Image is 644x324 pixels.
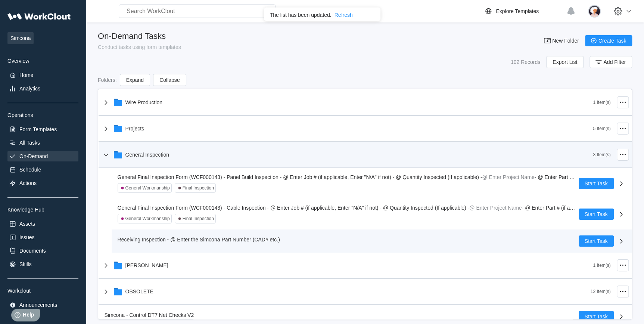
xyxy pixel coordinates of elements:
a: Schedule [7,164,78,175]
span: Start Task [585,181,608,186]
a: Announcements [7,300,78,310]
div: Final Inspection [183,185,214,191]
div: [PERSON_NAME] [125,262,168,268]
div: On-Demand [19,153,48,159]
button: Collapse [153,74,186,86]
div: All Tasks [19,140,40,146]
div: Skills [19,261,32,267]
a: General Final Inspection Form (WCF000143) - Panel Build Inspection - @ Enter Job # (if applicable... [112,168,632,199]
a: Home [7,70,78,80]
span: New Folder [552,38,579,43]
div: Actions [19,180,37,186]
input: Search WorkClout [119,4,276,18]
div: Schedule [19,167,41,173]
button: Start Task [579,311,614,322]
div: General Workmanship [125,185,170,191]
button: Start Task [579,209,614,220]
div: Projects [125,126,144,132]
div: Final Inspection [183,216,214,221]
div: On-Demand Tasks [98,31,181,41]
div: Folders : [98,77,117,83]
div: 1 Item(s) [593,100,610,105]
div: Overview [7,58,78,64]
button: Export List [546,56,584,68]
span: Add Filter [603,59,626,65]
a: Skills [7,259,78,269]
a: Form Templates [7,124,78,135]
div: Form Templates [19,126,57,132]
span: Simcona [7,32,34,44]
a: Receiving Inspection - @ Enter the Simcona Part Number (CAD# etc.)Start Task [112,229,632,253]
span: Start Task [585,314,608,319]
a: General Final Inspection Form (WCF000143) - Cable Inspection - @ Enter Job # (if applicable, Ente... [112,199,632,229]
div: General Inspection [125,152,169,158]
div: Home [19,72,33,78]
span: General Final Inspection Form (WCF000143) - Panel Build Inspection - @ Enter Job # (if applicable... [118,174,482,180]
div: Refresh [335,12,353,18]
div: Wire Production [125,99,163,105]
span: Start Task [585,212,608,217]
button: Start Task [579,235,614,247]
div: The list has been updated. [270,12,332,18]
a: Documents [7,246,78,256]
div: Explore Templates [496,8,539,14]
div: Workclout [7,288,78,294]
button: Add Filter [589,56,632,68]
div: 1 Item(s) [593,263,610,268]
a: Analytics [7,83,78,94]
a: Explore Templates [484,7,563,16]
span: Receiving Inspection - @ Enter the Simcona Part Number (CAD# etc.) [118,237,280,243]
div: Issues [19,234,34,240]
span: Export List [553,59,577,65]
button: Expand [120,74,150,86]
div: General Workmanship [125,216,170,221]
div: 3 Item(s) [593,152,610,157]
a: All Tasks [7,138,78,148]
img: user-4.png [588,5,601,18]
span: General Final Inspection Form (WCF000143) - Cable Inspection - @ Enter Job # (if applicable, Ente... [118,205,470,211]
button: Start Task [579,178,614,189]
div: 12 Item(s) [590,289,610,294]
div: Documents [19,248,46,254]
div: Knowledge Hub [7,207,78,213]
a: On-Demand [7,151,78,161]
div: Analytics [19,86,40,92]
a: Actions [7,178,78,188]
span: Simcona - Control DT7 Net Checks V2 [105,312,194,318]
span: Collapse [159,77,180,83]
span: - @ Enter Part # (if applicable, Enter "N/A" if not) [522,205,634,211]
div: Assets [19,221,35,227]
mark: @ Enter Project Name [482,174,534,180]
mark: @ Enter Project Name [469,205,522,211]
div: 102 Records [511,59,540,65]
button: New Folder [539,35,585,46]
button: close [373,10,377,16]
a: Issues [7,232,78,243]
a: Assets [7,219,78,229]
span: Start Task [585,238,608,244]
div: 5 Item(s) [593,126,610,131]
button: Create Task [585,35,632,46]
div: Announcements [19,302,57,308]
span: Expand [126,77,144,83]
div: Operations [7,112,78,118]
div: Conduct tasks using form templates [98,44,181,50]
span: Create Task [598,38,626,43]
div: OBSOLETE [125,288,153,294]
